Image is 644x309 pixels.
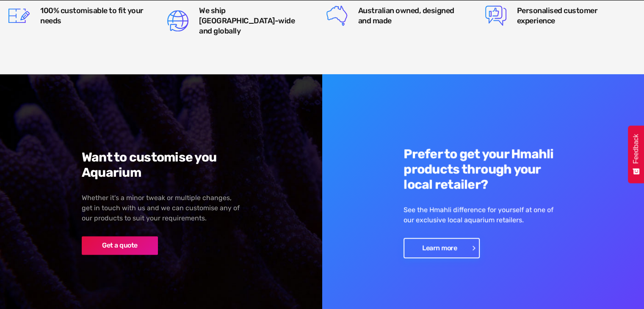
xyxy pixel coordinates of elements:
h5: We ship [GEOGRAPHIC_DATA]-wide and globally [199,6,303,36]
h5: Australian owned, designed and made [358,6,462,26]
img: Customer Service [485,5,506,26]
button: Feedback - Show survey [628,125,644,183]
h3: Want to customise you Aquarium [82,150,240,180]
span: Feedback [632,134,640,164]
h5: 100% customisable to fit your needs [40,6,144,26]
h3: Prefer to get your Hmahli products through your local retailer? [404,146,562,192]
p: See the Hmahli difference for yourself at one of our exclusive local aquarium retailers. [404,205,562,225]
img: Global Shipping [167,10,188,31]
p: Whether it's a minor tweak or multiple changes, get in touch with us and we can customise any of ... [82,193,240,223]
img: Customisable [8,5,30,26]
img: Australia [326,5,348,26]
h5: Personalised customer experience [517,6,621,26]
a: Get a quote [82,236,158,255]
a: Learn more [404,238,480,258]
